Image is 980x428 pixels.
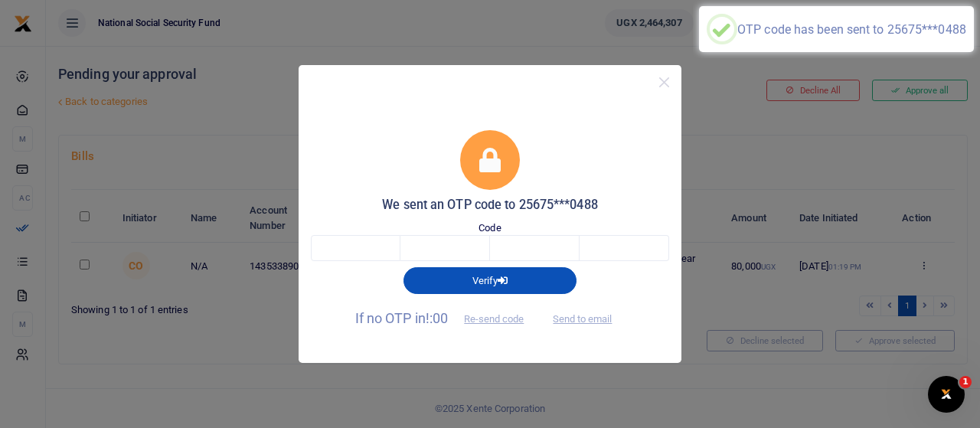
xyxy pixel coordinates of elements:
[479,221,501,236] label: Code
[355,310,537,326] span: If no OTP in
[737,22,966,37] div: OTP code has been sent to 25675***0488
[426,310,448,326] span: !:00
[928,376,965,413] iframe: Intercom live chat
[311,198,669,213] h5: We sent an OTP code to 25675***0488
[653,71,675,93] button: Close
[403,267,577,293] button: Verify
[959,376,972,388] span: 1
